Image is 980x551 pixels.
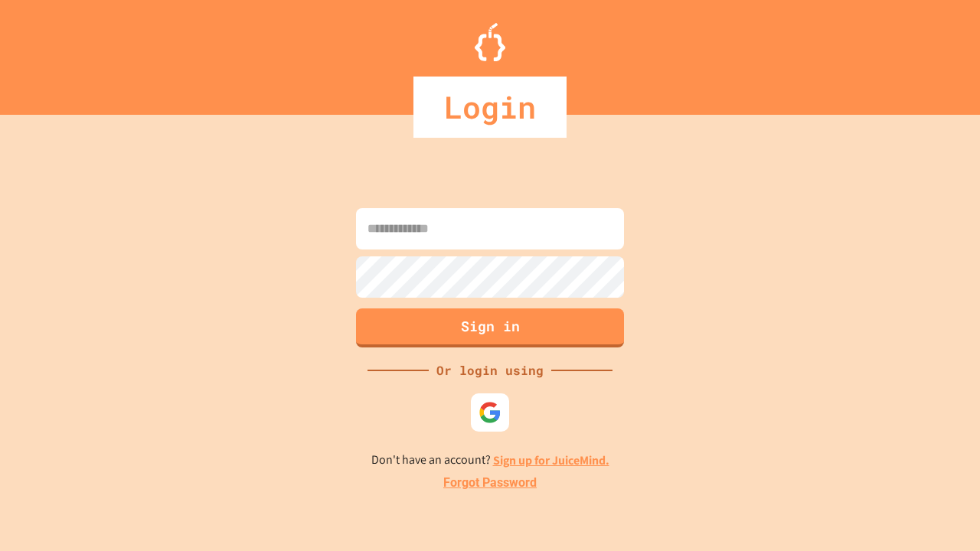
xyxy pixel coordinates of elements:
[429,361,551,380] div: Or login using
[356,308,624,347] button: Sign in
[371,451,609,470] p: Don't have an account?
[493,452,609,468] a: Sign up for JuiceMind.
[413,77,567,138] div: Login
[443,474,537,492] a: Forgot Password
[479,401,501,424] img: google-icon.svg
[475,23,505,61] img: Logo.svg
